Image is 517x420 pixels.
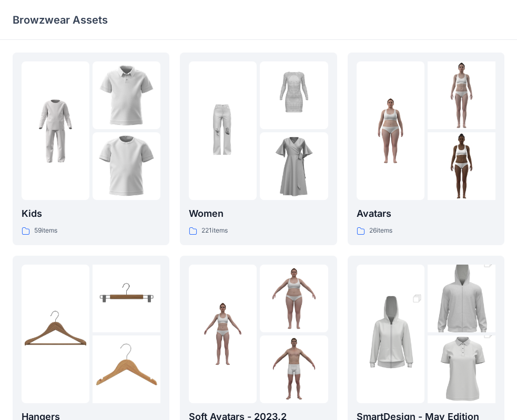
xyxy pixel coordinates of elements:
p: 59 items [34,225,57,236]
a: folder 1folder 2folder 3Avatars26items [348,52,504,245]
img: folder 3 [260,132,328,200]
img: folder 1 [22,97,89,165]
a: folder 1folder 2folder 3Kids59items [13,52,169,245]
a: folder 1folder 2folder 3Women221items [180,52,337,245]
img: folder 2 [260,265,328,332]
img: folder 1 [357,97,424,165]
img: folder 3 [428,132,495,200]
img: folder 1 [22,300,89,367]
p: 26 items [369,225,392,236]
p: 221 items [201,225,228,236]
img: folder 2 [428,61,495,129]
img: folder 3 [260,335,328,403]
img: folder 3 [93,132,160,200]
img: folder 2 [260,61,328,129]
img: folder 2 [93,61,160,129]
img: folder 1 [189,300,257,367]
img: folder 1 [357,283,424,385]
img: folder 3 [93,335,160,403]
p: Browzwear Assets [13,13,108,27]
p: Avatars [357,206,495,221]
img: folder 2 [428,248,495,350]
p: Kids [22,206,160,221]
img: folder 1 [189,97,257,165]
img: folder 2 [93,265,160,332]
p: Women [189,206,328,221]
